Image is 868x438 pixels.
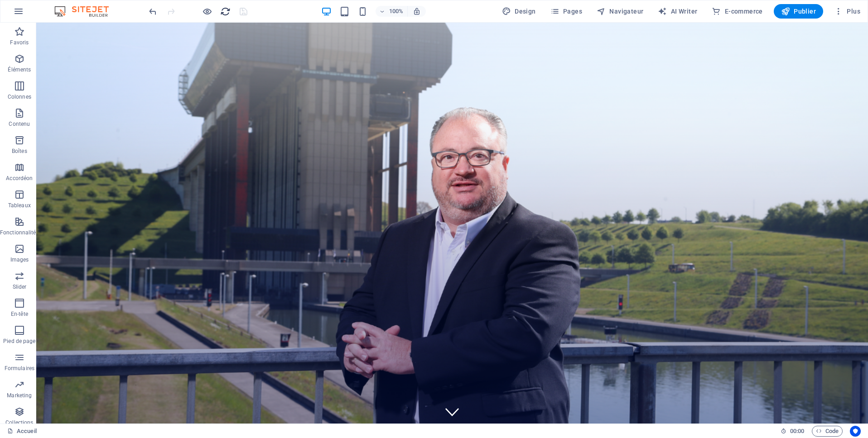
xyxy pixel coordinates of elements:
[376,6,408,17] button: 100%
[812,426,843,437] button: Code
[796,428,798,434] span: :
[10,39,29,46] p: Favoris
[220,6,231,17] button: reload
[781,7,816,16] span: Publier
[3,338,35,345] p: Pied de page
[708,4,766,19] button: E-commerce
[8,202,31,209] p: Tableaux
[7,392,32,399] p: Marketing
[13,283,27,290] p: Slider
[774,4,823,19] button: Publier
[498,4,540,19] div: Design (Ctrl+Alt+Y)
[502,7,536,16] span: Design
[790,426,804,437] span: 00 00
[12,148,27,155] p: Boîtes
[148,6,158,17] i: Annuler : Modifier le texte (Ctrl+Z)
[597,7,643,16] span: Navigateur
[8,93,31,100] p: Colonnes
[816,426,839,437] span: Code
[658,7,697,16] span: AI Writer
[5,419,33,426] p: Collections
[10,256,29,263] p: Images
[5,365,34,372] p: Formulaires
[8,66,31,73] p: Éléments
[593,4,647,19] button: Navigateur
[6,175,33,182] p: Accordéon
[834,7,860,16] span: Plus
[781,426,805,437] h6: Durée de la session
[9,120,30,128] p: Contenu
[7,426,37,437] a: Cliquez pour annuler la sélection. Double-cliquez pour ouvrir Pages.
[850,426,861,437] button: Usercentrics
[550,7,582,16] span: Pages
[147,6,158,17] button: undo
[413,7,421,15] i: Lors du redimensionnement, ajuster automatiquement le niveau de zoom en fonction de l'appareil sé...
[498,4,540,19] button: Design
[547,4,586,19] button: Pages
[712,7,762,16] span: E-commerce
[389,6,404,17] h6: 100%
[830,4,864,19] button: Plus
[202,6,212,17] button: Cliquez ici pour quitter le mode Aperçu et poursuivre l'édition.
[654,4,701,19] button: AI Writer
[52,6,120,17] img: Editor Logo
[11,310,28,318] p: En-tête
